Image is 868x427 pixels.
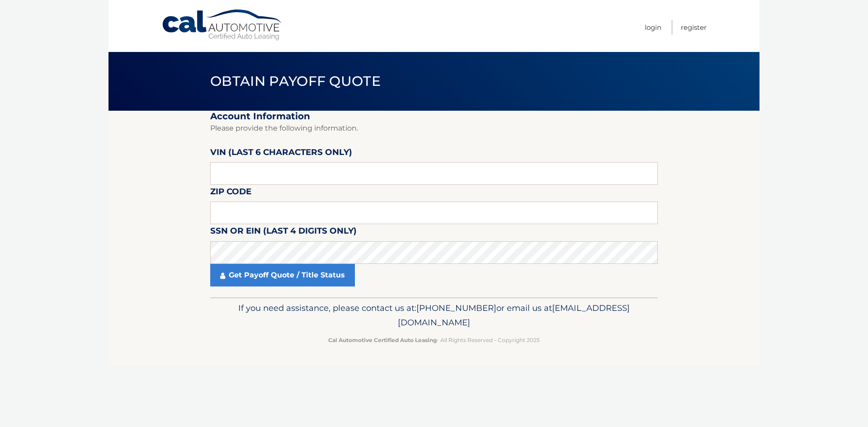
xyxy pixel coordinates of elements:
strong: Cal Automotive Certified Auto Leasing [328,337,437,343]
p: Please provide the following information. [210,122,658,135]
span: [PHONE_NUMBER] [416,303,496,313]
h2: Account Information [210,111,658,122]
span: Obtain Payoff Quote [210,73,381,89]
p: If you need assistance, please contact us at: or email us at [216,301,652,330]
p: - All Rights Reserved - Copyright 2025 [216,335,652,345]
a: Register [681,20,707,35]
a: Login [645,20,661,35]
a: Cal Automotive [161,9,283,41]
label: Zip Code [210,185,251,202]
label: SSN or EIN (last 4 digits only) [210,224,357,241]
label: VIN (last 6 characters only) [210,145,352,162]
a: Get Payoff Quote / Title Status [210,264,355,286]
